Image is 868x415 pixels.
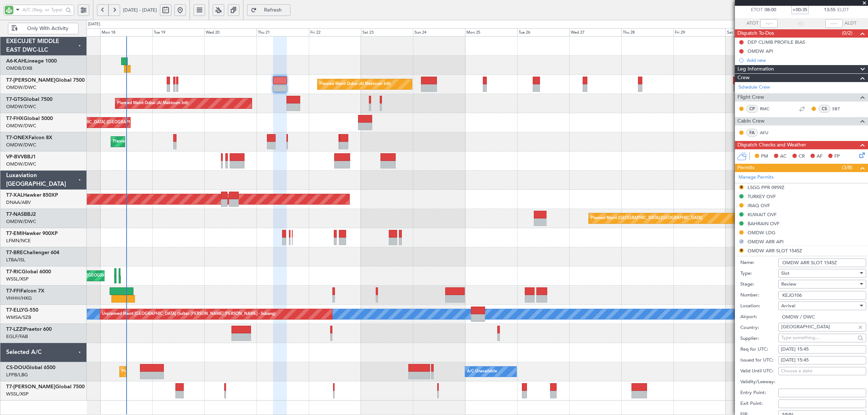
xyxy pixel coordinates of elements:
[6,314,31,321] a: WMSA/SZB
[748,239,784,245] div: OMDW ARR API
[6,276,29,282] a: WSSL/XSP
[6,231,58,236] a: T7-EMIHawker 900XP
[6,288,44,294] a: T7-FFIFalcon 7X
[6,78,55,83] span: T7-[PERSON_NAME]
[6,384,55,389] span: T7-[PERSON_NAME]
[737,74,750,82] span: Crew
[737,164,754,172] span: Permits
[117,98,188,109] div: Planned Maint Dubai (Al Maktoum Intl)
[740,259,778,266] label: Name:
[6,65,32,72] a: OMDB/DXB
[6,365,26,370] span: CS-DOU
[740,378,778,386] label: Validity/Leeway:
[780,153,787,160] span: AC
[673,28,726,37] div: Fri 29
[6,238,31,244] a: LFMN/NCE
[737,93,764,102] span: Flight Crew
[737,141,806,149] span: Dispatch Checks and Weather
[781,321,855,332] input: Type something...
[737,117,765,125] span: Cabin Crew
[740,389,778,397] label: Entry Point:
[361,28,413,37] div: Sat 23
[6,295,32,301] a: VHHH/HKG
[8,23,78,34] button: Only With Activity
[740,324,778,331] label: Country:
[739,174,774,181] a: Manage Permits
[413,28,465,37] div: Sun 24
[817,153,822,160] span: AF
[761,153,768,160] span: PM
[6,327,24,332] span: T7-LZZI
[799,153,805,160] span: CR
[740,303,778,310] label: Location:
[6,269,51,274] a: T7-RICGlobal 6000
[465,28,517,37] div: Mon 25
[740,400,778,407] label: Exit Point:
[844,20,856,27] span: ALDT
[737,29,774,38] span: Dispatch To-Dos
[247,4,290,16] button: Refresh
[739,185,744,189] button: R
[319,79,391,90] div: Planned Maint Dubai (Al Maktoum Intl)
[765,7,776,14] span: 08:00
[621,28,673,37] div: Thu 28
[781,346,864,353] div: [DATE] 15:45
[781,281,796,287] span: Review
[842,164,852,171] span: (3/8)
[746,20,758,27] span: ATOT
[748,211,776,218] div: KUWAIT OVF
[740,270,778,277] label: Type:
[54,270,144,281] div: Unplanned Maint [GEOGRAPHIC_DATA] (Seletar)
[746,129,758,137] div: FA
[309,28,361,37] div: Fri 22
[102,309,276,320] div: Unplanned Maint [GEOGRAPHIC_DATA] (Sultan [PERSON_NAME] [PERSON_NAME] - Subang)
[6,250,59,255] a: T7-BREChallenger 604
[6,59,25,64] span: A6-KAH
[740,292,778,299] label: Number:
[6,97,52,102] a: T7-GTSGlobal 7500
[6,288,21,294] span: T7-FFI
[467,366,497,377] div: A/C Unavailable
[19,26,76,31] span: Only With Activity
[36,117,183,128] div: Planned Maint [GEOGRAPHIC_DATA] ([GEOGRAPHIC_DATA][PERSON_NAME])
[6,327,52,332] a: T7-LZZIPraetor 600
[748,39,805,45] div: DEP CLIMB PROFILE BIAS
[781,368,864,375] div: Choose a date
[6,372,28,378] a: LFPB/LBG
[113,136,173,147] div: Planned Maint Geneva (Cointrin)
[22,4,63,15] input: A/C (Reg. or Type)
[747,57,864,63] div: Add new
[746,105,758,113] div: CP
[781,357,864,364] div: [DATE] 15:45
[748,184,784,191] div: LSGG PPR 0959Z
[740,357,778,364] label: Issued for UTC:
[6,103,36,110] a: OMDW/DWC
[781,303,795,309] span: Arrival
[781,332,855,343] input: Type something...
[842,29,852,37] span: (0/2)
[6,116,24,121] span: T7-FHX
[6,123,36,129] a: OMDW/DWC
[6,193,58,198] a: T7-XALHawker 850XP
[6,212,36,217] a: T7-NASBBJ2
[6,78,85,83] a: T7-[PERSON_NAME]Global 7500
[748,202,770,209] div: IRAQ OVF
[781,270,790,277] span: Slot
[739,84,770,91] a: Schedule Crew
[517,28,569,37] div: Tue 26
[824,7,835,14] span: 13:55
[6,135,29,140] span: T7-ONEX
[88,21,100,27] div: [DATE]
[204,28,256,37] div: Wed 20
[740,368,778,375] label: Valid Until UTC:
[6,391,29,397] a: WSSL/XSP
[6,333,28,340] a: EGLF/FAB
[737,65,774,73] span: Leg Information
[832,106,848,112] a: SBT
[152,28,204,37] div: Tue 19
[6,142,36,148] a: OMDW/DWC
[740,346,778,353] label: Req for UTC:
[591,213,702,224] div: Planned Maint [GEOGRAPHIC_DATA]-[GEOGRAPHIC_DATA]
[6,250,23,255] span: T7-BRE
[837,7,849,14] span: ELDT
